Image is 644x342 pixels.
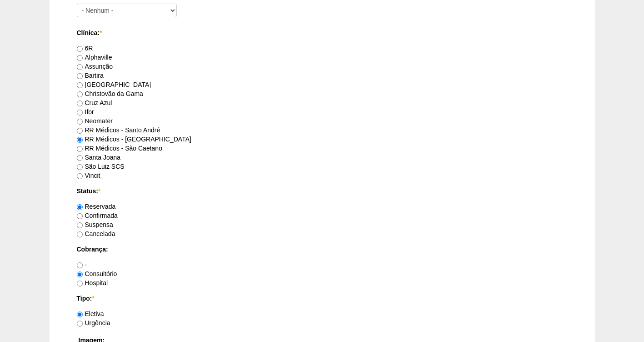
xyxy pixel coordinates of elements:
[77,155,83,161] input: Santa Joana
[77,64,83,70] input: Assunção
[77,136,191,143] label: RR Médicos - [GEOGRAPHIC_DATA]
[77,231,83,237] input: Cancelada
[77,101,83,106] input: Cruz Azul
[77,163,125,170] label: São Luiz SCS
[77,126,160,134] label: RR Médicos - Santo André
[77,261,87,268] label: -
[100,29,102,36] span: Este campo é obrigatório.
[77,173,83,179] input: Vincit
[77,55,83,61] input: Alphaville
[77,145,162,152] label: RR Médicos - São Caetano
[77,108,94,116] label: Ifor
[77,73,83,79] input: Bartira
[77,319,110,327] label: Urgência
[77,213,83,219] input: Confirmada
[77,90,143,97] label: Christovão da Gama
[77,172,100,179] label: Vincit
[77,212,118,219] label: Confirmada
[77,270,117,277] label: Consultório
[77,164,83,170] input: São Luiz SCS
[77,245,568,254] label: Cobrança:
[77,186,568,196] label: Status:
[77,222,83,228] input: Suspensa
[77,99,112,106] label: Cruz Azul
[77,154,121,161] label: Santa Joana
[77,321,83,327] input: Urgência
[77,272,83,277] input: Consultório
[92,295,94,302] span: Este campo é obrigatório.
[98,187,100,195] span: Este campo é obrigatório.
[77,146,83,152] input: RR Médicos - São Caetano
[77,203,116,210] label: Reservada
[77,91,83,97] input: Christovão da Gama
[77,262,83,268] input: -
[77,72,104,79] label: Bartira
[77,128,83,134] input: RR Médicos - Santo André
[77,221,113,228] label: Suspensa
[77,45,93,52] label: 6R
[77,63,113,70] label: Assunção
[77,204,83,210] input: Reservada
[77,279,108,287] label: Hospital
[77,110,83,116] input: Ifor
[77,54,112,61] label: Alphaville
[77,312,83,317] input: Eletiva
[77,310,104,317] label: Eletiva
[77,46,83,52] input: 6R
[77,137,83,143] input: RR Médicos - [GEOGRAPHIC_DATA]
[77,294,568,303] label: Tipo:
[77,281,83,287] input: Hospital
[77,82,83,88] input: [GEOGRAPHIC_DATA]
[77,28,568,37] label: Clínica:
[77,230,115,237] label: Cancelada
[77,81,151,88] label: [GEOGRAPHIC_DATA]
[77,117,113,125] label: Neomater
[77,119,83,125] input: Neomater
